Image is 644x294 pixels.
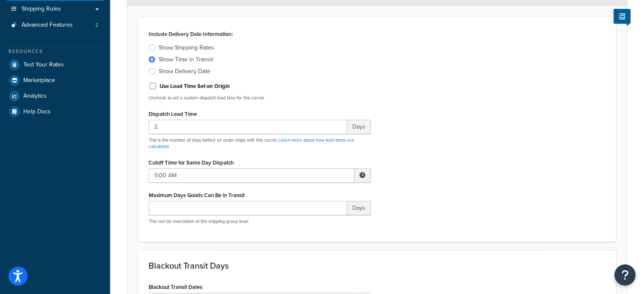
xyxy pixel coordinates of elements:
[149,218,371,225] p: This can be overridden at the shipping group level
[149,111,197,117] label: Dispatch Lead Time
[23,61,64,69] span: Test Your Rates
[159,55,213,64] div: Show Time in Transit
[6,73,104,88] a: Marketplace
[6,17,104,33] li: Advanced Features
[22,22,73,29] span: Advanced Features
[149,95,371,101] p: Uncheck to set a custom dispatch lead time for this carrier
[159,44,214,52] div: Show Shipping Rates
[149,284,202,290] label: Blackout Transit Dates
[149,159,234,166] label: Cutoff Time for Same Day Dispatch
[614,264,636,286] button: Open Resource Center
[149,137,354,150] a: Learn more about how lead times are calculated.
[614,9,630,24] button: Show Help Docs
[6,17,104,33] a: Advanced Features2
[6,57,104,72] a: Test Your Rates
[149,137,371,150] p: This is the number of days before an order ships with this carrier.
[6,1,104,17] a: Shipping Rules
[23,77,55,84] span: Marketplace
[23,93,47,100] span: Analytics
[6,104,104,119] a: Help Docs
[6,88,104,104] a: Analytics
[149,28,233,40] label: Include Delivery Date Information:
[149,261,605,270] h3: Blackout Transit Days
[23,108,51,115] span: Help Docs
[6,48,104,55] div: Resources
[95,22,98,29] span: 2
[347,120,371,134] span: Days
[22,5,61,13] span: Shipping Rules
[149,192,245,198] label: Maximum Days Goods Can Be in Transit
[347,201,371,215] span: Days
[159,67,210,76] div: Show Delivery Date
[160,82,230,90] label: Use Lead Time Set on Origin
